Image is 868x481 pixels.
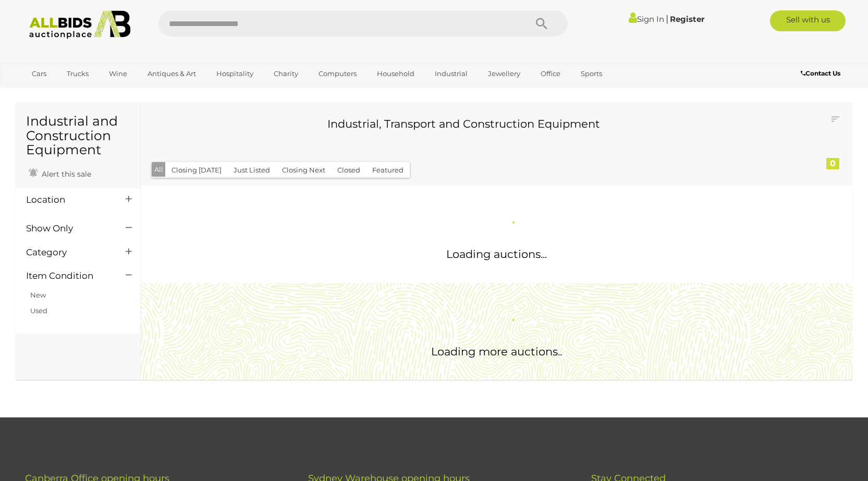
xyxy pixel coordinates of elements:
a: Cars [25,65,53,82]
a: Wine [102,65,134,82]
button: Search [516,10,568,36]
a: Trucks [60,65,95,82]
span: | [666,13,668,24]
span: Loading auctions... [446,248,547,261]
button: All [152,162,166,177]
a: Sign In [629,14,664,24]
h4: Location [26,195,110,205]
a: Sell with us [770,10,846,31]
h1: Industrial and Construction Equipment [26,114,130,157]
a: Contact Us [801,68,843,79]
button: Just Listed [227,162,276,178]
a: Jewellery [481,65,527,82]
h4: Item Condition [26,271,110,281]
h4: Category [26,248,110,257]
a: Register [670,14,704,24]
h4: Show Only [26,224,110,233]
a: Antiques & Art [141,65,203,82]
a: [GEOGRAPHIC_DATA] [25,82,113,100]
a: Computers [312,65,363,82]
a: Hospitality [210,65,260,82]
button: Closing [DATE] [165,162,228,178]
a: Office [534,65,567,82]
button: Featured [366,162,410,178]
img: Allbids.com.au [23,10,137,39]
button: Closing Next [276,162,332,178]
div: 0 [826,158,839,169]
a: Industrial [428,65,474,82]
b: Contact Us [801,69,840,77]
h3: Industrial, Transport and Construction Equipment [159,118,768,130]
a: Used [30,306,47,315]
a: Charity [267,65,305,82]
button: Closed [331,162,366,178]
a: New [30,291,46,299]
span: Loading more auctions.. [431,345,562,358]
span: Alert this sale [39,169,91,179]
a: Sports [574,65,609,82]
a: Household [370,65,421,82]
a: Alert this sale [26,165,94,181]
